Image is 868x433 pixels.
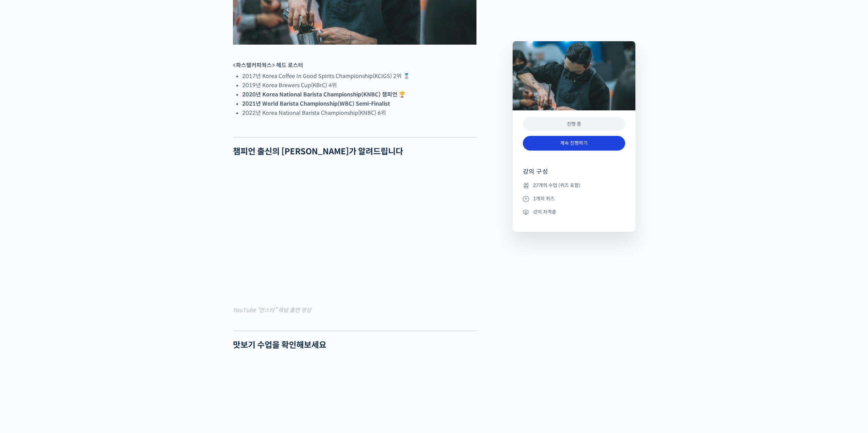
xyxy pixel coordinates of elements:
span: 설정 [105,226,114,232]
a: 계속 진행하기 [523,136,625,151]
strong: <파스텔커피웍스> 헤드 로스터 [233,62,303,69]
mark: YouTube “안스타” 채널 출연 영상 [233,307,311,314]
iframe: 전문 바리스타가 추천하는 에스프레소 내리는 방법 (방현영 바리스타) [233,166,476,303]
a: 대화 [45,216,88,233]
span: 홈 [21,226,26,232]
h4: 강의 구성 [523,168,625,181]
strong: 맛보기 수업을 확인해보세요 [233,340,326,350]
li: 2017년 Korea Coffee In Good Spirits Championship(KCIGS) 2위 🥈 [242,72,476,81]
a: 설정 [88,216,131,233]
li: 2022년 Korea National Barista Championship(KNBC) 6위 [242,108,476,118]
strong: 2021년 World Barista Championship(WBC) Semi-Finalist [242,100,390,107]
span: 대화 [62,227,71,232]
a: 홈 [2,216,45,233]
div: 진행 중 [523,117,625,131]
li: 강의 자격증 [523,208,625,216]
strong: 2020년 Korea National Barista Championship(KNBC) 챔피언 🏆 [242,91,406,98]
li: 1개의 퀴즈 [523,195,625,203]
li: 27개의 수업 (퀴즈 포함) [523,181,625,189]
strong: 챔피언 출신의 [PERSON_NAME]가 알려드립니다 [233,146,403,157]
li: 2019년 Korea Brewers Cup(KBrC) 4위 [242,81,476,90]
